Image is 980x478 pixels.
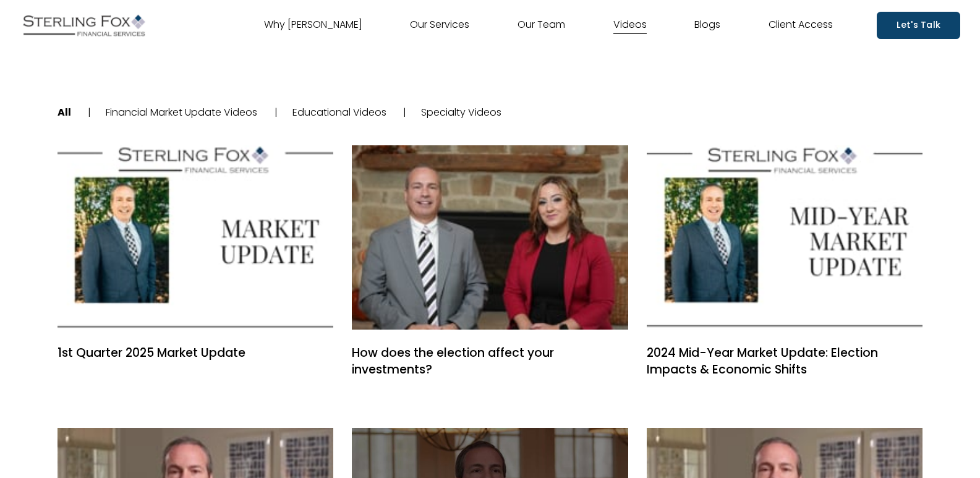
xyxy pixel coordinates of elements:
[613,15,647,35] a: Videos
[518,15,565,35] a: Our Team
[410,15,469,35] a: Our Services
[106,105,257,119] a: Financial Market Update Videos
[88,105,91,119] span: |
[292,105,386,119] a: Educational Videos
[264,15,362,35] a: Why [PERSON_NAME]
[694,15,720,35] a: Blogs
[647,145,923,330] a: 2024 Mid-Year Market Update: Election Impacts & Economic Shifts
[647,345,923,378] a: 2024 Mid-Year Market Update: Election Impacts & Economic Shifts
[352,145,628,330] a: How does the election affect your investments?
[58,105,71,119] a: All
[421,105,501,119] a: Specialty Videos
[58,145,334,330] a: 1st Quarter 2025 Market Update
[58,70,923,155] nav: categories
[403,105,406,119] span: |
[877,12,960,38] a: Let's Talk
[769,15,833,35] a: Client Access
[352,345,628,378] a: How does the election affect your investments?
[58,345,334,362] a: 1st Quarter 2025 Market Update
[20,10,148,41] img: Sterling Fox Financial Services
[275,105,278,119] span: |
